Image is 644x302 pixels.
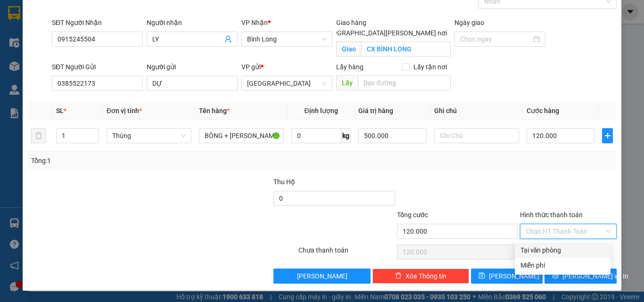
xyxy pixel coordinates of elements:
span: Bình Long [247,32,327,46]
button: deleteXóa Thông tin [372,269,469,284]
div: Tổng: 1 [31,155,249,166]
span: delete [395,272,402,280]
label: Ngày giao [454,19,484,26]
button: save[PERSON_NAME] [471,269,543,284]
div: Chưa thanh toán [297,245,396,261]
div: SĐT Người Gửi [52,62,143,72]
span: printer [552,272,559,280]
span: [GEOGRAPHIC_DATA][PERSON_NAME] nơi [318,28,451,38]
span: Thùng [112,129,186,143]
button: plus [602,128,613,143]
span: Đà Lạt [247,76,327,90]
span: Thu Hộ [273,178,295,186]
input: Ghi Chú [434,128,519,143]
input: VD: Bàn, Ghế [199,128,284,143]
input: Giao tận nơi [361,41,451,57]
span: user-add [224,35,232,43]
button: [PERSON_NAME] [273,269,370,284]
span: Lấy [336,75,358,90]
div: Miễn phí [520,260,605,270]
th: Ghi chú [430,102,523,120]
div: SĐT Người Nhận [52,17,143,28]
div: Người gửi [147,62,238,72]
span: SL [56,107,64,114]
li: VP [GEOGRAPHIC_DATA] [65,40,125,71]
span: Giao [336,41,361,57]
input: Dọc đường [358,75,451,90]
input: 0 [358,128,426,143]
span: VP Nhận [241,19,268,26]
span: Định lượng [304,107,338,114]
span: Đơn vị tính [107,107,142,114]
span: Tên hàng [199,107,230,114]
span: [PERSON_NAME] và In [562,271,628,281]
li: Thanh Thuỷ [5,5,137,23]
button: delete [31,128,46,143]
span: [PERSON_NAME] [489,271,539,281]
label: Hình thức thanh toán [520,211,583,219]
span: Tổng cước [397,211,428,219]
span: Lấy hàng [336,63,363,71]
span: [PERSON_NAME] [297,271,347,281]
span: save [479,272,485,280]
button: printer[PERSON_NAME] và In [545,269,617,284]
input: Ngày giao [460,34,531,44]
span: Giao hàng [336,19,366,26]
span: plus [603,132,612,139]
span: Lấy tận nơi [410,62,451,72]
div: Tại văn phòng [520,245,605,255]
div: VP gửi [241,62,332,72]
span: Cước hàng [527,107,559,114]
span: kg [341,128,351,143]
li: VP [GEOGRAPHIC_DATA] [5,40,65,71]
span: Giá trị hàng [358,107,393,114]
div: Người nhận [147,17,238,28]
span: Xóa Thông tin [405,271,446,281]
